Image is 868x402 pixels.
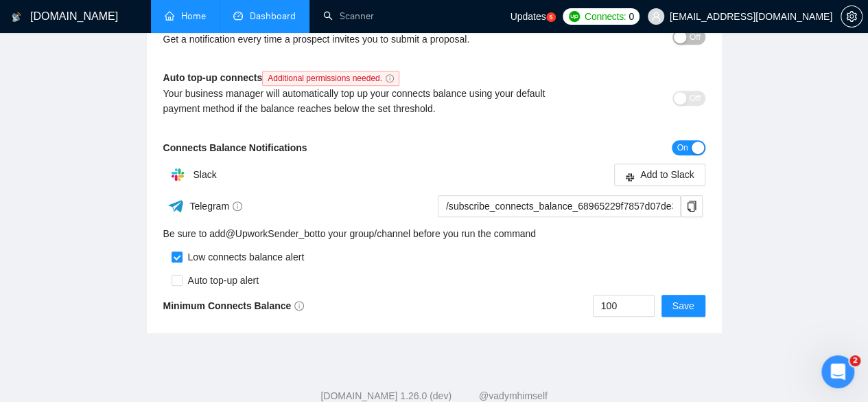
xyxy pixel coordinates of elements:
span: Save [672,298,694,313]
img: hpQkSZIkSZIkSZIkSZIkSZIkSZIkSZIkSZIkSZIkSZIkSZIkSZIkSZIkSZIkSZIkSZIkSZIkSZIkSZIkSZIkSZIkSZIkSZIkS... [164,161,191,188]
img: upwork-logo.png [569,11,580,22]
span: 2 [849,355,860,366]
img: ww3wtPAAAAAElFTkSuQmCC [167,197,185,214]
a: @UpworkSender_bot [226,226,318,241]
span: copy [681,201,702,212]
button: setting [841,5,863,27]
b: Auto top-up connects [163,72,405,83]
text: 5 [549,14,552,21]
span: Updates [510,11,546,22]
div: Low connects balance alert [183,249,305,265]
b: Minimum Connects Balance [163,300,305,311]
span: user [651,12,661,21]
span: info-circle [233,201,242,211]
span: Off [690,30,701,45]
span: 0 [629,9,634,24]
a: @vadymhimself [479,390,548,401]
span: Slack [193,169,216,180]
div: Your business manager will automatically top up your connects balance using your default payment ... [163,86,570,116]
a: 5 [546,12,556,22]
div: Be sure to add to your group/channel before you run the command [163,226,705,241]
button: copy [681,195,703,217]
span: info-circle [294,301,304,311]
iframe: Intercom live chat [821,355,854,388]
button: slackAdd to Slack [614,164,705,186]
span: Add to Slack [640,167,694,182]
a: setting [841,11,863,22]
span: Off [690,91,701,106]
b: Connects Balance Notifications [163,142,307,153]
span: slack [625,171,635,181]
a: [DOMAIN_NAME] 1.26.0 (dev) [320,390,451,401]
span: Additional permissions needed. [262,71,399,86]
span: Telegram [189,201,242,212]
a: searchScanner [323,10,374,22]
div: Get a notification every time a prospect invites you to submit a proposal. [163,32,570,47]
a: dashboardDashboard [233,10,296,22]
span: info-circle [386,74,394,82]
a: homeHome [165,10,206,22]
span: Connects: [585,9,626,24]
span: setting [841,11,862,22]
img: logo [12,6,21,28]
span: On [677,140,688,155]
button: Save [661,295,705,317]
div: Auto top-up alert [183,273,259,288]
